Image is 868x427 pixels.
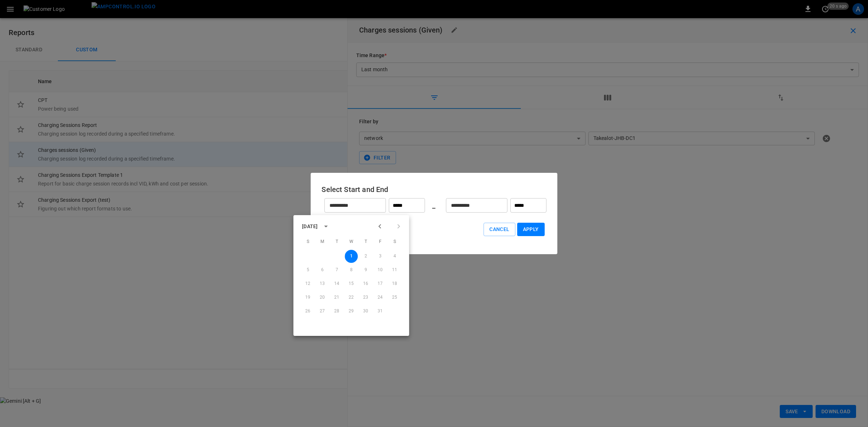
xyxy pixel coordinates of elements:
[330,235,343,249] span: Tuesday
[374,235,387,249] span: Friday
[301,235,314,249] span: Sunday
[316,235,329,249] span: Monday
[345,250,358,263] button: 1
[432,200,435,211] h6: _
[484,223,515,236] button: Cancel
[322,184,546,195] h6: Select Start and End
[345,235,358,249] span: Wednesday
[320,220,332,232] button: calendar view is open, switch to year view
[302,223,318,230] div: [DATE]
[359,235,372,249] span: Thursday
[374,220,386,232] button: Previous month
[388,235,401,249] span: Saturday
[517,223,545,236] button: Apply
